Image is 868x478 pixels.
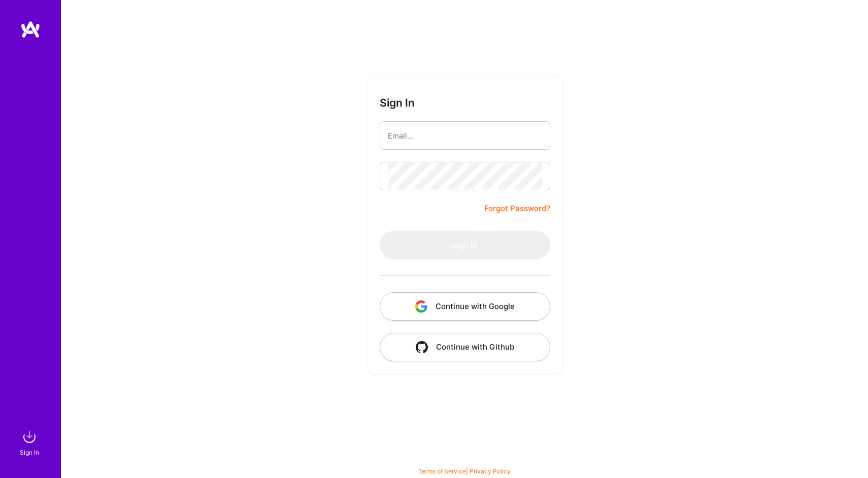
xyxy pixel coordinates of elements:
div: © 2025 ATeams Inc., All rights reserved. [61,448,868,473]
div: Sign In [20,447,39,458]
img: sign in [19,427,40,447]
a: sign inSign In [21,427,40,458]
img: icon [415,300,427,313]
img: logo [20,20,41,39]
input: Email... [388,123,542,149]
button: Continue with Google [380,292,550,321]
a: Terms of Service [418,467,466,475]
button: Continue with Github [380,333,550,361]
a: Privacy Policy [470,467,511,475]
span: | [418,467,511,475]
button: Sign In [380,231,550,259]
img: icon [416,341,428,353]
a: Forgot Password? [484,202,550,215]
h3: Sign In [380,96,415,109]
